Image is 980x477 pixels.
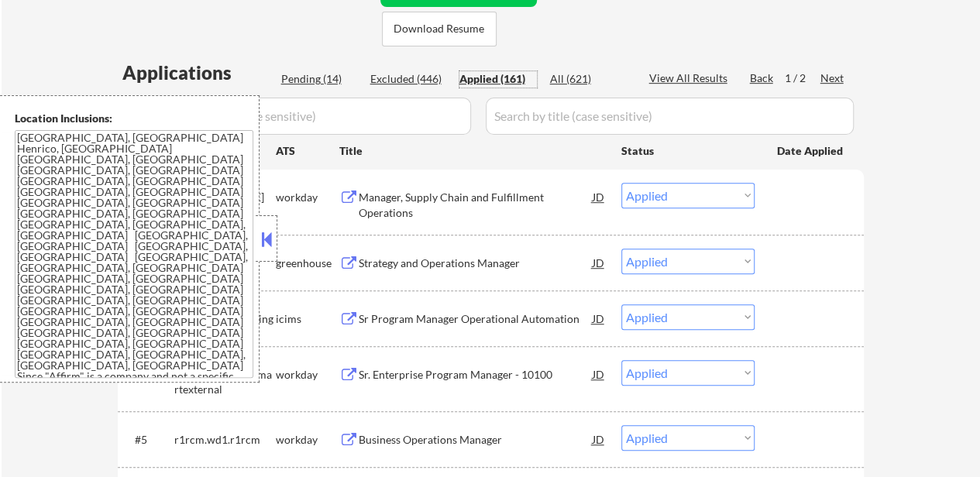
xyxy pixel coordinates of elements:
div: Sr. Enterprise Program Manager - 10100 [359,367,593,383]
div: workday [276,367,339,383]
div: icims [276,311,339,327]
div: workday [276,432,339,448]
div: 1 / 2 [785,70,820,86]
div: workday [276,190,339,205]
div: Status [621,136,755,164]
div: Date Applied [777,143,845,159]
div: View All Results [649,70,732,86]
button: Download Resume [382,12,497,46]
div: JD [591,304,607,332]
div: JD [591,360,607,388]
div: greenhouse [276,256,339,271]
div: All (621) [550,71,628,87]
div: Strategy and Operations Manager [359,256,593,271]
div: JD [591,425,607,453]
div: Next [820,70,845,86]
div: Sr Program Manager Operational Automation [359,311,593,327]
input: Search by title (case sensitive) [486,98,854,135]
div: JD [591,183,607,211]
div: Back [750,70,775,86]
div: Applied (161) [459,71,537,87]
div: Manager, Supply Chain and Fulfillment Operations [359,190,593,220]
div: Applications [122,63,276,82]
div: ATS [276,143,339,159]
div: Business Operations Manager [359,432,593,448]
div: #5 [135,432,162,448]
div: JD [591,249,607,276]
div: r1rcm.wd1.r1rcm [174,432,276,448]
div: Excluded (446) [370,71,448,87]
div: Location Inclusions: [15,111,253,126]
div: Title [339,143,607,159]
input: Search by company (case sensitive) [122,98,471,135]
div: Pending (14) [281,71,359,87]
